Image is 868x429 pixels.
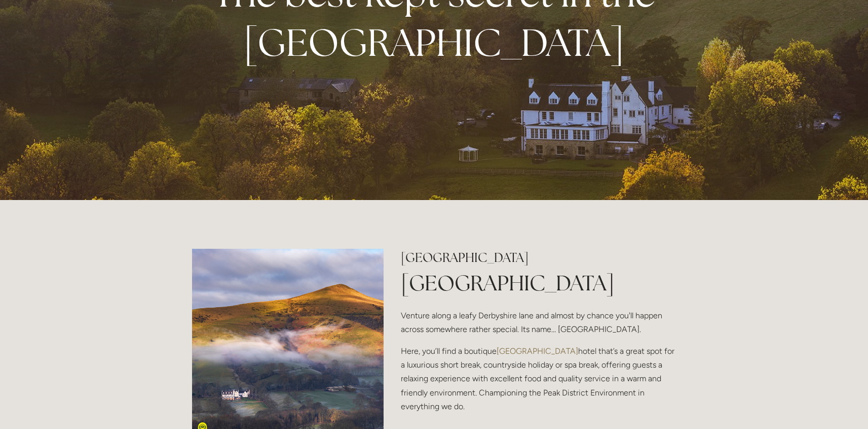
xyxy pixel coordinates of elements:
h1: [GEOGRAPHIC_DATA] [401,268,676,298]
p: Venture along a leafy Derbyshire lane and almost by chance you'll happen across somewhere rather ... [401,309,676,336]
h2: [GEOGRAPHIC_DATA] [401,249,676,267]
a: [GEOGRAPHIC_DATA] [497,346,578,356]
p: Here, you’ll find a boutique hotel that’s a great spot for a luxurious short break, countryside h... [401,344,676,413]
